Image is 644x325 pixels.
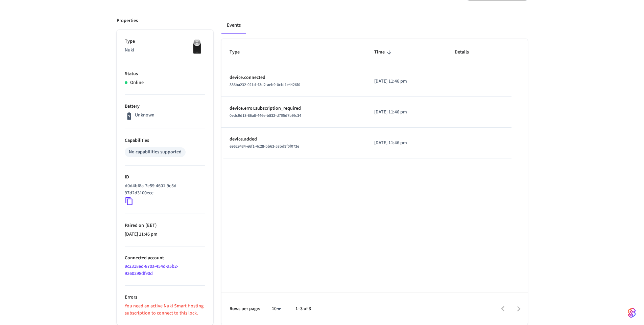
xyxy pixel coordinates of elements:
p: device.error.subscription_required [230,105,358,112]
span: Type [230,47,248,58]
p: Battery [125,103,205,110]
p: d0d4bf8a-7e59-4601-9e5d-97d2d3100ece [125,182,202,197]
div: ant example [221,17,528,34]
span: 0edc9d13-86a8-446e-b832-d705d7b9fc34 [230,113,301,118]
div: 10 [268,304,285,314]
span: ( EET ) [144,222,157,229]
p: Online [130,79,144,86]
div: No capabilities supported [129,149,182,156]
p: Capabilities [125,137,205,144]
p: Properties [117,17,138,24]
p: Nuki [125,47,205,54]
span: Time [374,47,393,58]
p: [DATE] 11:46 pm [374,139,439,147]
p: [DATE] 11:46 pm [374,109,439,116]
p: Paired on [125,222,205,229]
p: Type [125,38,205,45]
a: 9c2318ed-870a-454d-a5b2-9260298df90d [125,263,178,277]
img: SeamLogoGradient.69752ec5.svg [628,307,636,318]
img: Nuki Smart Lock 3.0 Pro Black, Front [188,38,205,55]
button: Events [221,17,246,34]
p: Rows per page: [230,305,260,312]
p: Errors [125,294,205,301]
p: You need an active Nuki Smart Hosting subscription to connect to this lock. [125,303,205,317]
p: device.connected [230,74,358,81]
p: Connected account [125,255,205,262]
p: Status [125,70,205,78]
p: 1–3 of 3 [295,305,311,312]
p: [DATE] 11:46 pm [374,78,439,85]
p: ID [125,174,205,181]
span: 336ba232-021d-43d2-aeb9-0cfd1e4426f0 [230,82,300,88]
p: [DATE] 11:46 pm [125,231,205,238]
p: device.added [230,136,358,143]
span: Details [455,47,478,58]
span: e9629434-e6f1-4c28-bb63-53bd9f0f073e [230,144,299,149]
table: sticky table [221,39,528,158]
p: Unknown [135,112,154,119]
